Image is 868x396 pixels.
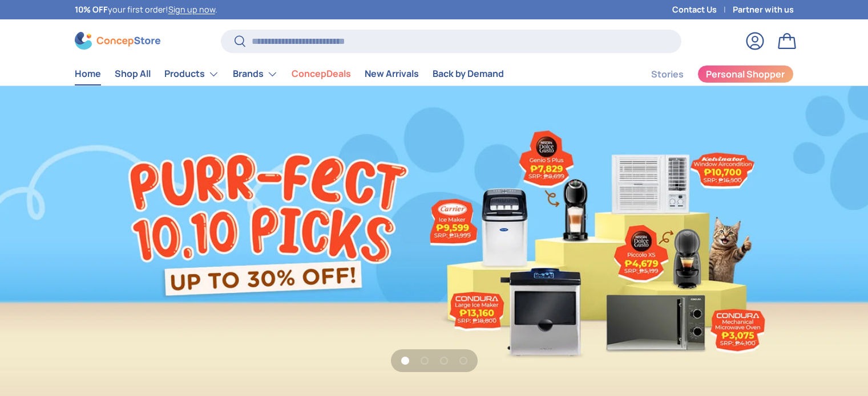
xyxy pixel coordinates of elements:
a: Home [75,63,101,85]
a: Personal Shopper [697,65,794,83]
a: New Arrivals [365,63,419,85]
p: your first order! . [75,3,217,16]
a: Shop All [115,63,151,85]
summary: Brands [226,63,285,85]
nav: Secondary [624,63,794,85]
a: Sign up now [168,4,215,15]
a: ConcepDeals [292,63,351,85]
a: Partner with us [733,3,794,16]
a: Products [164,63,219,85]
a: Back by Demand [433,63,504,85]
img: ConcepStore [75,32,160,50]
summary: Products [158,63,226,85]
nav: Primary [75,63,504,85]
strong: 10% OFF [75,4,108,15]
a: Stories [651,63,684,85]
a: Contact Us [672,3,733,16]
span: Personal Shopper [706,70,785,79]
a: Brands [233,63,278,85]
